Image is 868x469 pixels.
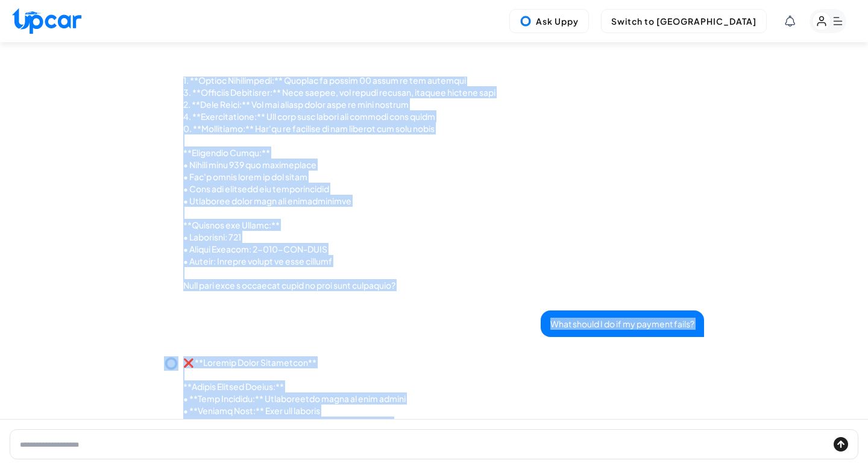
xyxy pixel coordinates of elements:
button: Switch to [GEOGRAPHIC_DATA] [601,9,767,33]
img: Uppy [164,356,178,371]
div: What should I do if my payment fails? [541,310,704,337]
img: Uppy [520,15,532,27]
img: Upcar Logo [12,8,81,34]
button: Ask Uppy [509,9,589,33]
